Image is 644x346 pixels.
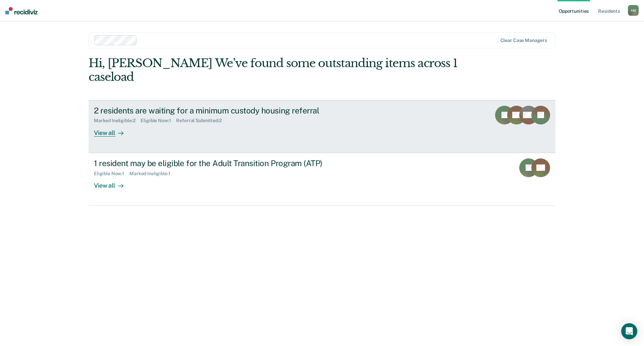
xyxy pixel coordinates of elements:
[176,118,227,123] div: Referral Submitted : 2
[141,118,176,123] div: Eligible Now : 1
[89,100,555,153] a: 2 residents are waiting for a minimum custody housing referralMarked Ineligible:2Eligible Now:1Re...
[94,123,131,137] div: View all
[89,153,555,206] a: 1 resident may be eligible for the Adult Transition Program (ATP)Eligible Now:1Marked Ineligible:...
[500,38,547,43] div: Clear case managers
[94,106,329,115] div: 2 residents are waiting for a minimum custody housing referral
[94,158,329,168] div: 1 resident may be eligible for the Adult Transition Program (ATP)
[628,5,639,16] div: A M
[621,323,637,339] div: Open Intercom Messenger
[89,56,462,84] div: Hi, [PERSON_NAME] We’ve found some outstanding items across 1 caseload
[129,171,175,177] div: Marked Ineligible : 1
[628,5,639,16] button: AM
[94,118,141,123] div: Marked Ineligible : 2
[94,171,129,177] div: Eligible Now : 1
[94,176,131,189] div: View all
[5,7,38,14] img: Recidiviz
